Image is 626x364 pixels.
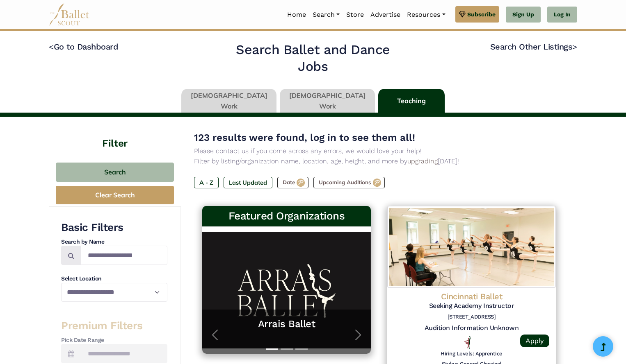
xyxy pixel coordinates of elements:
h2: Search Ballet and Dance Jobs [221,41,406,75]
h4: Select Location [61,275,167,283]
span: 123 results were found, log in to see them all! [194,132,415,143]
h4: Search by Name [61,238,167,246]
label: Date [277,177,308,188]
label: Last Updated [224,177,272,188]
a: Search [309,6,343,23]
button: Slide 1 [266,344,278,354]
a: Search Other Listings> [490,42,577,52]
a: Subscribe [455,6,499,23]
label: Upcoming Auditions [313,177,385,188]
h4: Filter [49,117,181,150]
label: A - Z [194,177,219,188]
button: Slide 3 [295,344,308,354]
a: upgrading [407,157,438,165]
h5: Audition Information Unknown [394,324,549,332]
a: Log In [547,7,577,23]
h3: Basic Filters [61,221,167,235]
li: [DEMOGRAPHIC_DATA] Work [278,89,377,113]
h5: Seeking Academy Instructor [394,302,549,310]
a: Home [284,6,309,23]
a: Store [343,6,367,23]
h3: Premium Filters [61,319,167,333]
h6: [STREET_ADDRESS] [394,314,549,321]
p: Filter by listing/organization name, location, age, height, and more by [DATE]! [194,156,564,167]
button: Clear Search [56,186,174,204]
button: Slide 2 [281,344,293,354]
img: Logo [387,206,556,288]
code: > [572,41,577,52]
h3: Featured Organizations [209,209,364,223]
h6: Hiring Levels: Apprentice [441,350,503,357]
a: Resources [404,6,448,23]
a: Sign Up [506,7,541,23]
li: [DEMOGRAPHIC_DATA] Work [180,89,278,113]
p: Please contact us if you come across any errors, we would love your help! [194,146,564,156]
h4: Cincinnati Ballet [394,291,549,302]
a: Advertise [367,6,404,23]
button: Search [56,163,174,182]
a: <Go to Dashboard [49,42,118,52]
li: Teaching [377,89,446,113]
input: Search by names... [81,246,167,265]
img: All [464,336,471,349]
img: gem.svg [459,10,466,19]
span: Subscribe [467,10,496,19]
a: Arrais Ballet [210,318,363,330]
a: Apply [520,335,549,347]
code: < [49,41,54,52]
h4: Pick Date Range [61,336,167,344]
